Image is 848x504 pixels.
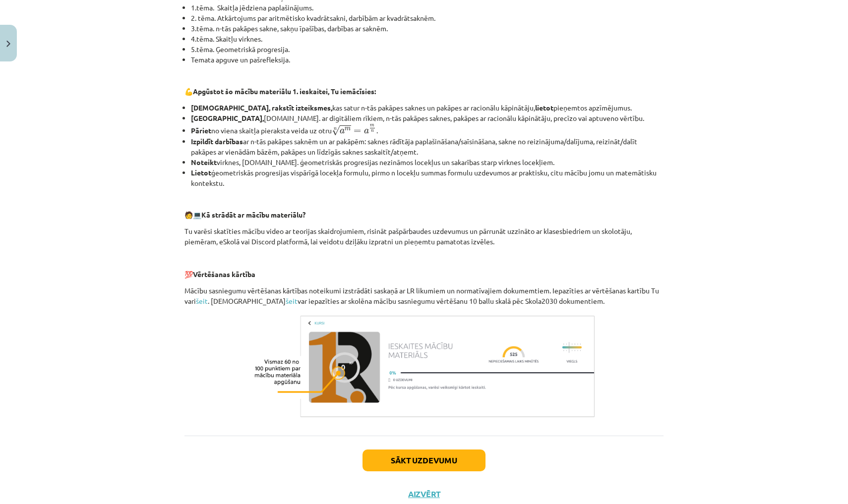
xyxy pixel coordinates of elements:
[191,34,664,44] li: 4.tēma. Skaitļu virknes.
[405,489,443,499] button: Aizvērt
[345,127,351,131] span: m
[191,103,332,112] b: [DEMOGRAPHIC_DATA], rakstīt izteiksmes,
[191,44,664,55] li: 5.tēma. Ģeometriskā progresija.
[354,129,361,133] span: =
[371,130,374,132] span: n
[184,210,664,220] p: 🧑 💻
[191,168,211,177] b: Lietot
[191,168,664,188] li: ģeometriskās progresijas vispārīgā locekļa formulu, pirmo n locekļu summas formulu uzdevumos ar p...
[370,124,374,127] span: m
[286,296,298,305] a: šeit
[184,86,664,97] p: 💪
[332,125,340,136] span: √
[6,41,10,47] img: icon-close-lesson-0947bae3869378f0d4975bcd49f059093ad1ed9edebbc8119c70593378902aed.svg
[191,157,664,168] li: virknes, [DOMAIN_NAME]. ģeometriskās progresijas nezināmos locekļus un sakarības starp virknes lo...
[364,129,369,134] span: a
[184,269,664,280] p: 💯
[191,23,664,34] li: 3.tēma. n-tās pakāpes sakne, sakņu īpašības, darbības ar saknēm.
[340,129,345,134] span: a
[191,136,664,157] li: ar n-tās pakāpes saknēm un ar pakāpēm: saknes rādītāja paplašināšana/saīsināšana, sakne no reizin...
[193,87,376,96] b: Apgūstot šo mācību materiālu 1. ieskaitei, Tu iemācīsies:
[191,113,264,122] b: [GEOGRAPHIC_DATA],
[535,103,553,112] b: lietot
[191,158,217,167] b: Noteikt
[191,13,664,23] li: 2. tēma. Atkārtojums par aritmētisko kvadrātsakni, darbībām ar kvadrātsaknēm.
[196,296,208,305] a: šeit
[191,2,664,13] li: 1.tēma. Skaitļa jēdziena paplašinājums.
[191,113,664,123] li: [DOMAIN_NAME]. ar digitāliem rīkiem, n-tās pakāpes saknes, pakāpes ar racionālu kāpinātāju, precī...
[191,126,211,135] b: Pāriet
[184,226,664,247] p: Tu varēsi skatīties mācību video ar teorijas skaidrojumiem, risināt pašpārbaudes uzdevumus un pār...
[191,137,243,146] b: Izpildīt darbības
[191,55,664,65] li: Temata apguve un pašrefleksija.
[184,285,664,306] p: Mācību sasniegumu vērtēšanas kārtības noteikumi izstrādāti saskaņā ar LR likumiem un normatīvajie...
[193,270,255,279] b: Vērtēšanas kārtība
[191,103,664,113] li: kas satur n-tās pakāpes saknes un pakāpes ar racionālu kāpinātāju, pieņemtos apzīmējumus.
[201,210,305,219] b: Kā strādāt ar mācību materiālu?
[191,123,664,136] li: no viena skaitļa pieraksta veida uz otru .
[363,449,485,471] button: Sākt uzdevumu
